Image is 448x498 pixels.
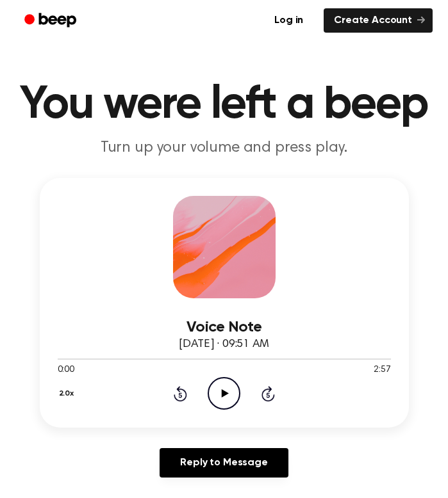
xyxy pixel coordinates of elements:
span: [DATE] · 09:51 AM [179,339,269,350]
h1: You were left a beep [15,82,433,128]
a: Create Account [324,8,433,33]
button: 2.0x [58,383,79,405]
a: Beep [15,8,88,33]
span: 2:57 [374,364,390,377]
a: Log in [261,6,316,35]
p: Turn up your volume and press play. [15,138,433,157]
h3: Voice Note [58,319,391,336]
span: 0:00 [58,364,74,377]
a: Reply to Message [160,448,288,478]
